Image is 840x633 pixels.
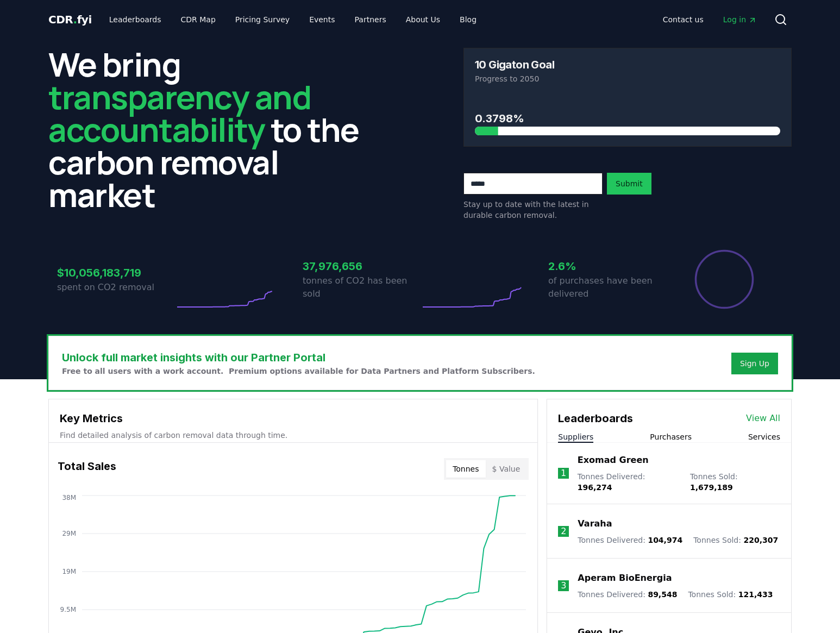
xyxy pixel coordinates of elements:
tspan: 19M [62,568,76,575]
button: Purchasers [650,431,692,442]
span: . [73,13,77,26]
h3: Unlock full market insights with our Partner Portal [62,349,535,366]
a: Contact us [654,10,712,29]
a: Blog [451,10,485,29]
p: Free to all users with a work account. Premium options available for Data Partners and Platform S... [62,366,535,377]
a: Pricing Survey [227,10,298,29]
span: 196,274 [578,483,612,492]
a: Partners [346,10,395,29]
a: Sign Up [740,358,769,369]
span: 121,433 [738,590,773,599]
a: CDR Map [172,10,224,29]
span: Log in [723,14,757,25]
p: 2 [561,525,566,538]
a: Leaderboards [101,10,170,29]
button: Suppliers [558,431,593,442]
p: of purchases have been delivered [548,274,666,300]
a: View All [746,412,780,425]
p: Tonnes Sold : [688,589,773,600]
span: transparency and accountability [48,74,311,152]
h3: Total Sales [58,458,116,480]
button: Sign Up [731,353,778,374]
h3: Leaderboards [558,410,633,427]
button: $ Value [486,460,527,478]
a: Events [300,10,343,29]
p: Progress to 2050 [475,73,780,84]
p: 1 [561,467,566,480]
a: CDR.fyi [48,12,92,27]
p: Tonnes Delivered : [578,471,679,493]
button: Tonnes [446,460,485,478]
div: Percentage of sales delivered [694,249,755,310]
p: 3 [561,579,566,592]
nav: Main [101,10,485,29]
span: CDR fyi [48,13,92,26]
a: About Us [397,10,449,29]
p: Find detailed analysis of carbon removal data through time. [60,430,526,441]
p: spent on CO2 removal [57,281,174,294]
h3: 0.3798% [475,110,780,127]
nav: Main [654,10,766,29]
h3: 2.6% [548,258,666,274]
a: Exomad Green [578,454,649,467]
button: Submit [607,173,651,195]
p: tonnes of CO2 has been sold [303,274,420,300]
a: Log in [714,10,766,29]
p: Tonnes Sold : [690,471,780,493]
button: Services [748,431,780,442]
a: Varaha [578,517,612,530]
tspan: 29M [62,530,76,537]
h3: 37,976,656 [303,258,420,274]
span: 104,974 [648,536,682,544]
span: 1,679,189 [690,483,733,492]
span: 220,307 [743,536,778,544]
h3: $10,056,183,719 [57,265,174,281]
h3: 10 Gigaton Goal [475,59,554,70]
p: Tonnes Sold : [693,535,778,546]
p: Stay up to date with the latest in durable carbon removal. [463,199,603,221]
h3: Key Metrics [60,410,526,427]
tspan: 9.5M [60,606,76,613]
a: Aperam BioEnergia [578,572,672,585]
tspan: 38M [62,494,76,502]
h2: We bring to the carbon removal market [48,48,377,211]
span: 89,548 [648,590,677,599]
p: Tonnes Delivered : [578,589,677,600]
p: Tonnes Delivered : [578,535,682,546]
